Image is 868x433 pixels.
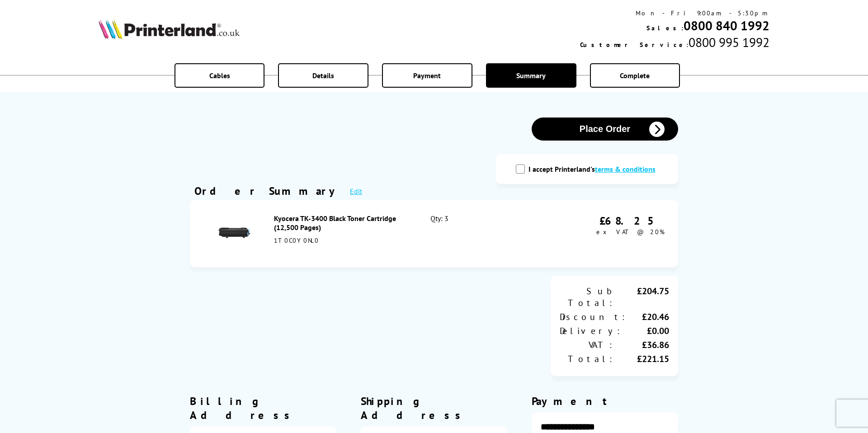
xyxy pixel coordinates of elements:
div: £20.46 [627,311,669,323]
div: Discount: [560,311,627,323]
label: I accept Printerland's [528,165,660,174]
div: £221.15 [614,353,669,365]
div: Total: [560,353,614,365]
div: £204.75 [614,285,669,309]
button: Place Order [532,118,678,141]
span: Payment [413,71,441,80]
span: Sales: [646,24,684,32]
div: Kyocera TK-3400 Black Toner Cartridge (12,500 Pages) [274,214,410,232]
div: Sub Total: [560,285,614,309]
span: 0800 995 1992 [689,34,769,51]
span: ex VAT @ 20% [596,228,665,236]
div: £68.25 [596,214,665,228]
a: Edit [350,187,362,196]
div: VAT: [560,339,614,351]
div: Billing Address [190,394,336,422]
span: Complete [620,71,650,80]
span: Customer Service: [580,41,689,49]
div: Payment [532,394,678,408]
span: Details [312,71,334,80]
a: modal_tc [595,165,656,174]
div: Order Summary [194,184,341,198]
div: 1T0C0Y0NL0 [274,236,410,245]
a: 0800 840 1992 [684,17,769,34]
span: Cables [209,71,230,80]
div: Shipping Address [361,394,507,422]
div: Qty: 3 [430,214,524,254]
div: Mon - Fri 9:00am - 5:30pm [580,9,769,17]
span: Summary [516,71,546,80]
div: Delivery: [560,325,622,337]
img: Printerland Logo [99,19,240,39]
div: £0.00 [622,325,669,337]
img: Kyocera TK-3400 Black Toner Cartridge (12,500 Pages) [218,217,250,249]
div: £36.86 [614,339,669,351]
